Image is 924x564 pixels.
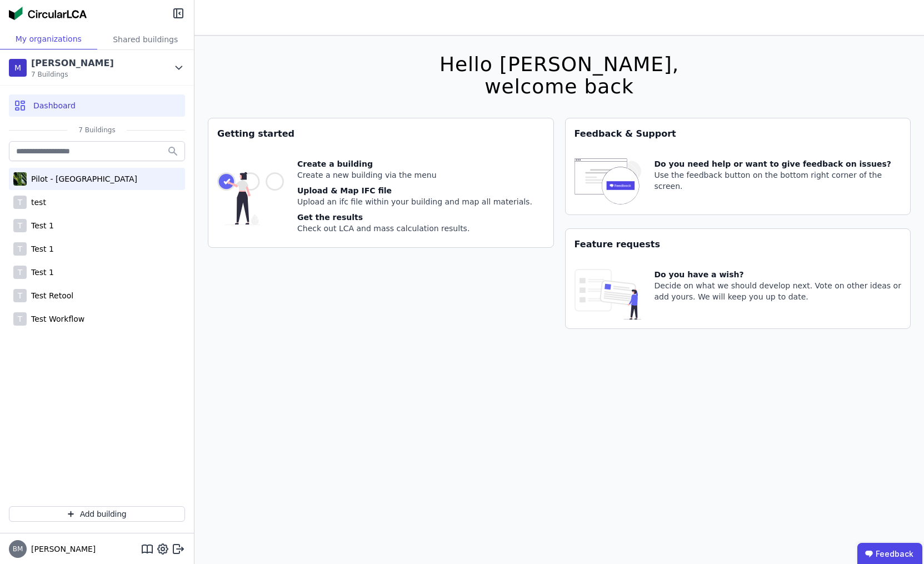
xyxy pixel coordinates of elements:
div: T [13,289,27,302]
span: [PERSON_NAME] [27,543,96,555]
div: T [13,196,27,209]
div: Create a new building via the menu [297,169,532,181]
span: Dashboard [33,100,76,111]
div: Shared buildings [97,29,194,49]
div: Create a building [297,158,532,169]
div: Test 1 [27,267,54,278]
div: Getting started [208,118,553,149]
div: [PERSON_NAME] [31,57,114,70]
img: feature_request_tile-UiXE1qGU.svg [575,269,641,320]
div: Feedback & Support [566,118,911,149]
div: Hello [PERSON_NAME], [439,53,679,76]
div: T [13,266,27,279]
span: 7 Buildings [67,126,126,134]
div: Use the feedback button on the bottom right corner of the screen. [655,169,902,192]
img: feedback-icon-HCTs5lye.svg [575,158,641,206]
button: Add building [9,506,185,522]
div: Test Retool [27,290,73,301]
div: test [27,197,46,208]
div: welcome back [439,76,679,98]
div: Test Workflow [27,313,84,325]
div: T [13,219,27,232]
div: Decide on what we should develop next. Vote on other ideas or add yours. We will keep you up to d... [655,280,902,302]
div: Pilot - [GEOGRAPHIC_DATA] [27,173,137,184]
div: Upload & Map IFC file [297,185,532,196]
div: Upload an ifc file within your building and map all materials. [297,196,532,207]
div: Get the results [297,212,532,223]
div: T [13,312,27,326]
div: Do you need help or want to give feedback on issues? [655,158,902,169]
img: getting_started_tile-DrF_GRSv.svg [217,158,284,238]
img: Pilot - Green Building [13,170,27,188]
div: M [9,59,27,77]
div: Do you have a wish? [655,269,902,280]
span: 7 Buildings [31,70,114,79]
span: BM [13,546,23,552]
div: Check out LCA and mass calculation results. [297,223,532,234]
div: Feature requests [566,229,911,260]
img: Concular [9,7,87,20]
div: T [13,242,27,256]
div: Test 1 [27,243,54,254]
div: Test 1 [27,220,54,231]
